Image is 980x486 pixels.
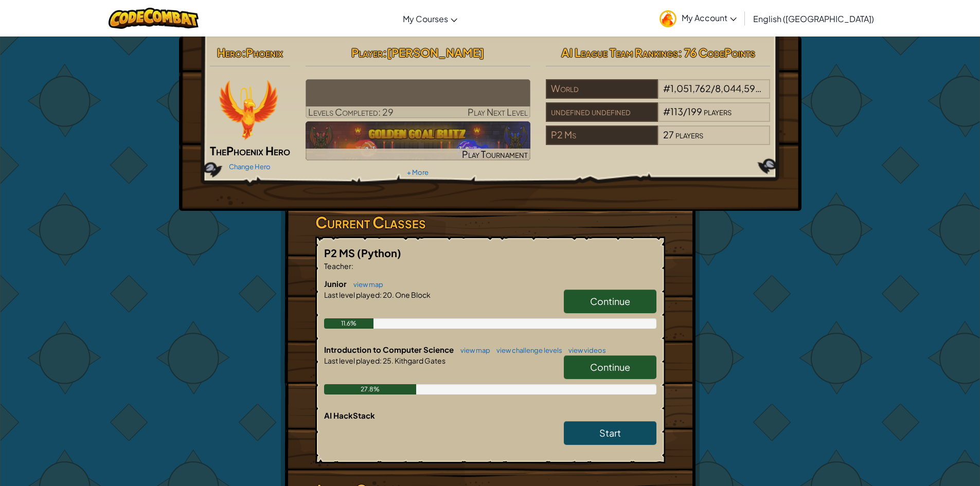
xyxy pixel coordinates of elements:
span: [PERSON_NAME] [387,45,484,60]
a: My Account [654,2,742,34]
span: Player [351,45,383,60]
div: P2 Ms [546,125,658,145]
img: avatar [660,10,676,27]
span: 1,051,762 [670,82,711,94]
h3: Current Classes [315,211,665,234]
span: Teacher [324,261,351,271]
a: Play Next Level [306,79,530,118]
span: Kithgard Gates [394,356,446,365]
a: World#1,051,762/8,044,590players [546,89,771,101]
span: (Python) [357,246,401,259]
span: : [380,290,382,299]
a: English ([GEOGRAPHIC_DATA]) [748,5,879,32]
div: World [546,79,658,99]
span: 8,044,590 [715,82,762,94]
span: One Block [394,290,431,299]
span: : [380,356,382,365]
a: view map [455,346,490,354]
span: players [675,129,703,140]
span: : [351,261,353,271]
span: / [683,105,687,117]
span: Phoenix [246,45,283,60]
div: undefined undefined [546,102,658,122]
a: view map [348,280,383,289]
img: CodeCombat logo [109,8,199,29]
a: Change Hero [229,163,271,171]
span: Levels Completed: 29 [308,106,394,118]
span: Last level played [324,356,380,365]
span: Last level played [324,290,380,299]
span: P2 MS [324,246,357,259]
a: My Courses [398,5,462,32]
div: 27.8% [324,384,417,394]
span: Play Tournament [462,148,528,160]
a: undefined undefined#113/199players [546,112,771,124]
a: P2 Ms27players [546,135,771,147]
span: The [210,143,226,158]
span: players [763,82,791,94]
span: : [383,45,387,60]
span: AI HackStack [324,410,375,420]
span: 199 [687,105,702,117]
img: Golden Goal [306,121,530,160]
span: Junior [324,279,348,289]
span: AI League Team Rankings [561,45,678,60]
a: Start [564,421,656,445]
span: : [242,45,246,60]
img: Codecombat-Pets-Phoenix-01.png [217,79,279,141]
span: Hero [217,45,242,60]
span: My Account [682,12,737,23]
a: Play Tournament [306,121,530,160]
span: 113 [670,105,683,117]
span: / [711,82,715,94]
span: 20. [382,290,394,299]
span: # [663,82,670,94]
a: view challenge levels [491,346,562,354]
span: Continue [590,361,630,373]
span: Phoenix Hero [226,143,290,158]
div: 11.6% [324,318,374,329]
span: # [663,105,670,117]
a: + More [407,168,429,176]
a: view videos [563,346,606,354]
span: Start [599,427,621,439]
span: Introduction to Computer Science [324,345,455,354]
span: players [704,105,732,117]
span: Play Next Level [468,106,528,118]
span: English ([GEOGRAPHIC_DATA]) [753,13,874,24]
span: 25. [382,356,394,365]
span: My Courses [403,13,448,24]
span: Continue [590,295,630,307]
span: : 76 CodePoints [678,45,755,60]
span: 27 [663,129,674,140]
